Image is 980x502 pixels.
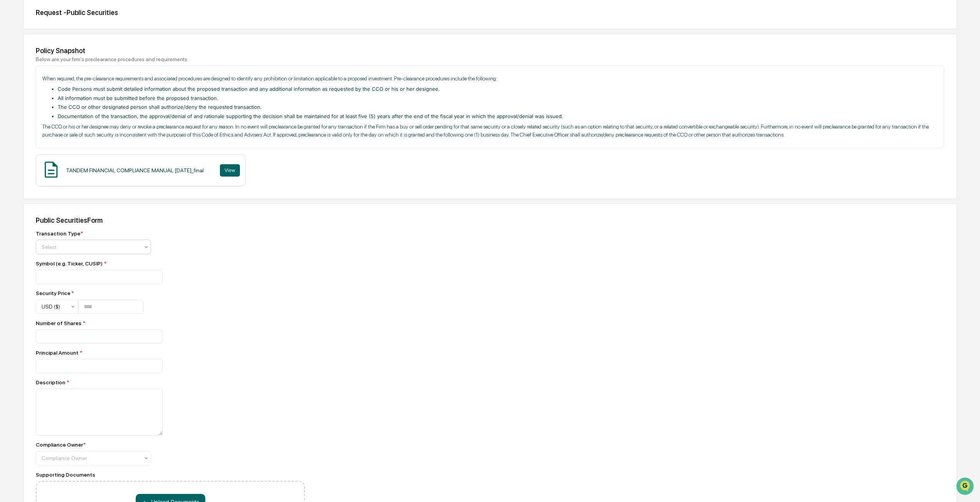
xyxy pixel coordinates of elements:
a: Powered byPylon [54,130,93,136]
div: 🖐️ [8,98,14,104]
input: Clear [20,35,127,43]
div: Below are your firm's preclearance procedures and requirements: [36,56,944,62]
button: Start new chat [131,61,140,70]
div: Number of Shares [36,320,305,326]
div: Symbol (e.g. Ticker, CUSIP) [36,260,305,267]
div: Compliance Owner [36,442,86,448]
div: 🗄️ [56,98,62,104]
a: 🔎Data Lookup [5,108,52,122]
button: View [220,164,240,177]
div: Start new chat [26,59,126,67]
div: Supporting Documents [36,472,305,478]
a: 🗄️Attestations [53,94,98,108]
div: Principal Amount [36,350,305,356]
div: Security Price [36,290,143,296]
p: How can we help? [8,16,140,28]
div: Public Securities Form [36,216,944,224]
div: Description [36,379,305,385]
div: Policy Snapshot [36,47,944,55]
li: Code Persons must submit detailed information about the proposed transaction and any additional i... [58,85,938,93]
span: Pylon [77,130,93,136]
img: Document Icon [42,160,61,179]
span: Attestations [63,97,95,105]
div: TANDEM FINANCIAL COMPLIANCE MANUAL [DATE]_final [66,167,204,173]
li: Documentation of the transaction, the approval/denial of and rationale supporting the decision sh... [58,113,938,120]
div: Request - Public Securities [36,8,944,17]
li: The CCO or other designated person shall authorize/deny the requested transaction. [58,103,938,111]
div: We're available if you need us! [26,67,97,73]
p: When required, the pre-clearance requirements and associated procedures are designed to identify ... [42,75,938,83]
iframe: Open customer support [955,477,976,497]
a: 🖐️Preclearance [5,94,53,108]
span: Preclearance [15,97,50,105]
li: All information must be submitted before the proposed transaction. [58,95,938,102]
div: 🔎 [8,112,14,118]
p: The CCO or his or her designee may deny or revoke a preclearance request for any reason. In no ev... [42,123,938,139]
span: Data Lookup [15,112,48,119]
div: Transaction Type [36,230,83,237]
img: 1746055101610-c473b297-6a78-478c-a979-82029cc54cd1 [8,59,22,73]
